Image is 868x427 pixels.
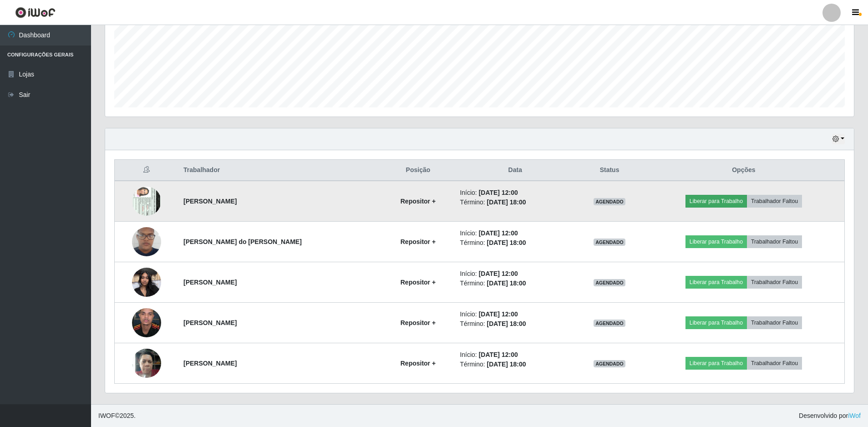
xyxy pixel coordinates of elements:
[132,290,161,355] img: 1752177024970.jpeg
[132,344,161,382] img: 1752240296701.jpeg
[15,7,56,18] img: CoreUI Logo
[183,238,302,245] strong: [PERSON_NAME] do [PERSON_NAME]
[848,412,861,419] a: iWof
[594,239,625,246] span: AGENDADO
[747,195,802,208] button: Trabalhador Faltou
[747,357,802,370] button: Trabalhador Faltou
[685,235,747,248] button: Liberar para Trabalho
[460,188,570,198] li: Início:
[685,316,747,329] button: Liberar para Trabalho
[479,310,518,318] time: [DATE] 12:00
[183,279,237,286] strong: [PERSON_NAME]
[132,263,161,301] img: 1751474612588.jpeg
[487,280,526,287] time: [DATE] 18:00
[594,198,625,205] span: AGENDADO
[685,357,747,370] button: Liberar para Trabalho
[98,412,115,419] span: IWOF
[401,360,436,367] strong: Repositor +
[460,238,570,248] li: Término:
[401,198,436,205] strong: Repositor +
[460,319,570,329] li: Término:
[594,279,625,286] span: AGENDADO
[685,276,747,289] button: Liberar para Trabalho
[401,238,436,245] strong: Repositor +
[487,320,526,327] time: [DATE] 18:00
[183,360,237,367] strong: [PERSON_NAME]
[178,160,381,181] th: Trabalhador
[576,160,643,181] th: Status
[479,189,518,196] time: [DATE] 12:00
[382,160,455,181] th: Posição
[487,239,526,246] time: [DATE] 18:00
[594,360,625,367] span: AGENDADO
[401,319,436,326] strong: Repositor +
[487,198,526,206] time: [DATE] 18:00
[594,320,625,327] span: AGENDADO
[132,216,161,268] img: 1750291680875.jpeg
[460,198,570,207] li: Término:
[460,229,570,238] li: Início:
[98,411,136,421] span: © 2025 .
[454,160,576,181] th: Data
[487,361,526,368] time: [DATE] 18:00
[799,411,861,421] span: Desenvolvido por
[460,269,570,279] li: Início:
[460,360,570,369] li: Término:
[479,351,518,358] time: [DATE] 12:00
[747,276,802,289] button: Trabalhador Faltou
[183,198,237,205] strong: [PERSON_NAME]
[643,160,845,181] th: Opções
[183,319,237,326] strong: [PERSON_NAME]
[479,229,518,237] time: [DATE] 12:00
[747,316,802,329] button: Trabalhador Faltou
[685,195,747,208] button: Liberar para Trabalho
[132,169,161,234] img: 1744985989174.jpeg
[460,310,570,319] li: Início:
[479,270,518,277] time: [DATE] 12:00
[460,279,570,288] li: Término:
[747,235,802,248] button: Trabalhador Faltou
[460,350,570,360] li: Início:
[401,279,436,286] strong: Repositor +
